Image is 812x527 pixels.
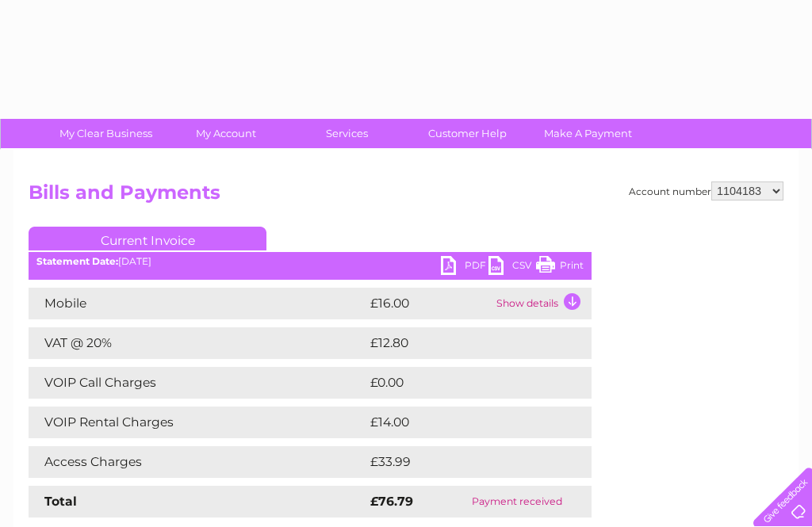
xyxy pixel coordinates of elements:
[366,446,560,478] td: £33.99
[36,255,118,267] b: Statement Date:
[29,181,783,212] h2: Bills and Payments
[40,119,171,148] a: My Clear Business
[29,227,266,250] a: Current Invoice
[370,494,413,509] strong: £76.79
[44,494,77,509] strong: Total
[523,119,653,148] a: Make A Payment
[366,407,559,438] td: £14.00
[29,367,366,399] td: VOIP Call Charges
[161,119,292,148] a: My Account
[29,288,366,319] td: Mobile
[29,327,366,359] td: VAT @ 20%
[443,486,592,517] td: Payment received
[492,288,592,319] td: Show details
[366,327,558,359] td: £12.80
[629,181,783,200] div: Account number
[488,256,536,279] a: CSV
[536,256,584,279] a: Print
[282,119,412,148] a: Services
[29,446,366,478] td: Access Charges
[29,407,366,438] td: VOIP Rental Charges
[402,119,533,148] a: Customer Help
[441,256,488,279] a: PDF
[366,288,492,319] td: £16.00
[366,367,555,399] td: £0.00
[29,256,592,267] div: [DATE]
